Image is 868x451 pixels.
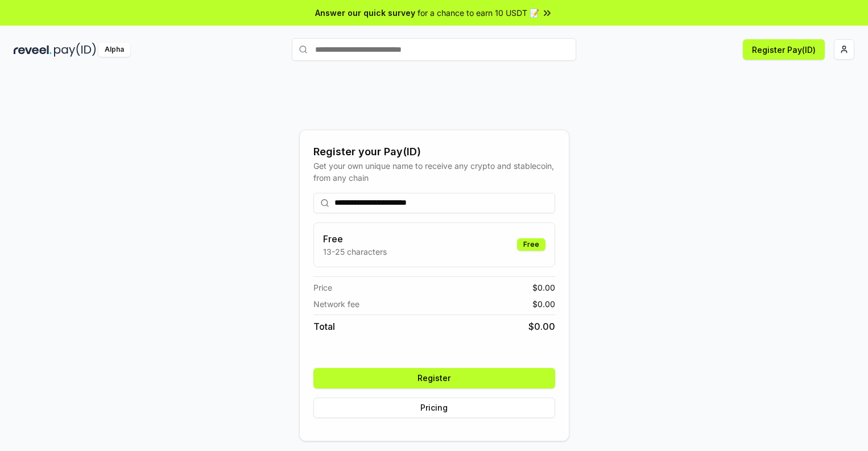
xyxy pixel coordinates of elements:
[313,398,555,418] button: Pricing
[98,43,130,57] div: Alpha
[323,246,387,258] p: 13-25 characters
[313,282,332,293] span: Price
[313,368,555,388] button: Register
[323,232,387,246] h3: Free
[54,43,96,57] img: pay_id
[532,298,555,310] span: $ 0.00
[743,39,825,60] button: Register Pay(ID)
[418,7,539,19] span: for a chance to earn 10 USDT 📝
[532,282,555,293] span: $ 0.00
[313,144,555,160] div: Register your Pay(ID)
[313,160,555,184] div: Get your own unique name to receive any crypto and stablecoin, from any chain
[14,43,52,57] img: reveel_dark
[313,320,335,333] span: Total
[315,7,415,19] span: Answer our quick survey
[517,238,545,251] div: Free
[528,320,555,333] span: $ 0.00
[313,298,359,310] span: Network fee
